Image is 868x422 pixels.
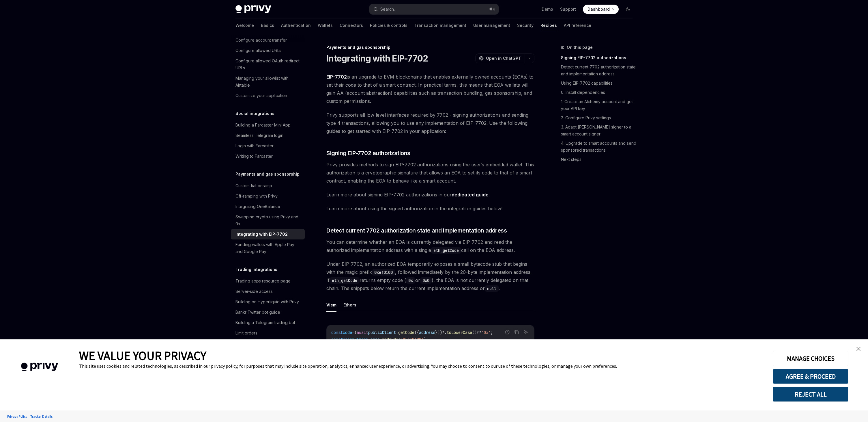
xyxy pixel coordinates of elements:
a: Limit orders [231,328,305,338]
span: ⌘ K [489,7,495,12]
span: is an upgrade to EVM blockchains that enables externally owned accounts (EOAs) to set their code ... [326,73,534,105]
a: Demo [542,6,553,12]
img: close banner [856,347,860,351]
span: '0x' [481,330,491,335]
span: '0xef0100' [401,337,424,342]
div: Integrating with EIP-7702 [235,231,288,238]
div: This site uses cookies and related technologies, as described in our privacy policy, for purposes... [79,363,764,369]
div: Payments and gas sponsorship [326,44,534,50]
span: You can determine whether an EOA is currently delegated via EIP-7702 and read the authorized impl... [326,238,534,254]
div: Configure allowed OAuth redirect URLs [235,57,301,71]
div: Configure allowed URLs [235,47,281,54]
span: ({ [414,330,419,335]
span: = [352,330,354,335]
a: Trading apps resource page [231,276,305,286]
span: Signing EIP-7702 authorizations [326,149,410,157]
a: Login with Farcaster [231,141,305,151]
span: Open in ChatGPT [486,55,521,61]
a: 4. Upgrade to smart accounts and send sponsored transactions [561,139,637,155]
a: Signing EIP-7702 authorizations [561,53,637,62]
img: dark logo [235,5,271,13]
a: Dashboard [583,5,619,14]
a: User management [473,18,510,32]
button: REJECT ALL [773,387,848,402]
a: Swapping crypto using Privy and 0x [231,212,305,229]
div: Managing your allowlist with Airtable [235,75,301,89]
div: Limit orders [235,330,257,337]
a: Using EIP-7702 capabilities [561,79,637,88]
a: Managing your allowlist with Airtable [231,73,305,90]
span: code [371,337,380,342]
span: const [331,330,343,335]
a: Recipes [540,18,557,32]
div: Seamless Telegram login [235,132,283,139]
div: Funding wallets with Apple Pay and Google Pay [235,241,301,255]
span: On this page [567,44,593,51]
span: = [368,337,371,342]
div: Integrating OneBalance [235,203,280,210]
div: Writing to Farcaster [235,153,273,160]
button: Copy the contents from the code block [513,328,520,336]
a: Server-side access [231,286,305,297]
a: Custom fiat onramp [231,181,305,191]
h5: Trading integrations [235,266,277,273]
span: () [472,330,477,335]
a: dedicated guide [452,192,489,198]
span: WE VALUE YOUR PRIVACY [79,348,206,363]
a: Building a Telegram trading bot [231,317,305,328]
button: Report incorrect code [504,328,511,336]
div: Search... [380,6,396,13]
a: API reference [564,18,591,32]
span: address [419,330,435,335]
div: Bankr Twitter bot guide [235,309,280,316]
img: company logo [9,354,70,380]
span: toLowerCase [447,330,472,335]
a: Security [517,18,534,32]
span: ?? [477,330,481,335]
div: Off-ramping with Privy [235,193,278,200]
button: Open in ChatGPT [475,53,525,63]
button: Ethers [343,298,356,312]
a: Next steps [561,155,637,164]
div: Swapping crypto using Privy and 0x [235,213,301,227]
a: Customize your application [231,90,305,101]
a: 2. Configure Privy settings [561,113,637,122]
a: Support [560,6,576,12]
span: ( [354,330,357,335]
a: Privacy Policy [6,411,29,421]
code: 0x [406,277,415,284]
a: Policies & controls [370,18,407,32]
span: . [380,337,382,342]
span: getCode [398,330,414,335]
button: Search...⌘K [369,4,499,14]
span: ); [424,337,428,342]
a: Configure allowed URLs [231,45,305,56]
h1: Integrating with EIP-7702 [326,53,428,64]
code: 0xef0100 [372,269,395,276]
span: ( [398,337,401,342]
a: 0. Install dependencies [561,88,637,97]
div: Custom fiat onramp [235,182,272,189]
button: AGREE & PROCEED [773,369,848,384]
span: prefixIndex [343,337,368,342]
code: eth_getCode [330,277,360,284]
code: 0x0 [420,277,432,284]
a: Integrating OneBalance [231,201,305,212]
div: Customize your application [235,92,287,99]
a: Authentication [281,18,311,32]
span: Under EIP-7702, an authorized EOA temporarily exposes a small bytecode stub that begins with the ... [326,260,534,292]
a: Tracker Details [29,411,54,421]
span: Learn more about signing EIP-7702 authorizations in our . [326,191,534,199]
a: Configure allowed OAuth redirect URLs [231,56,305,73]
span: publicClient [368,330,396,335]
a: Transaction management [414,18,466,32]
h5: Payments and gas sponsorship [235,171,300,178]
span: Learn more about using the signed authorization in the integration guides below! [326,205,534,213]
a: Connectors [340,18,363,32]
a: Funding wallets with Apple Pay and Google Pay [231,239,305,257]
span: ; [491,330,493,335]
button: Ask AI [522,328,530,336]
a: Building on Hyperliquid with Privy [231,297,305,307]
span: . [396,330,398,335]
a: Writing to Farcaster [231,151,305,161]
